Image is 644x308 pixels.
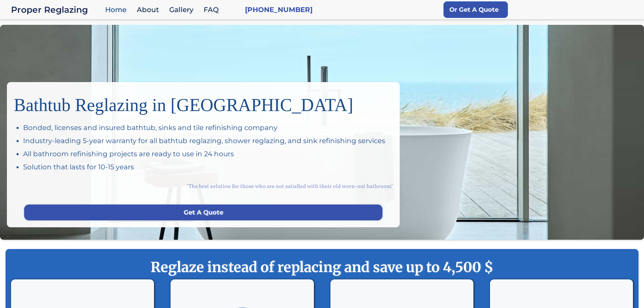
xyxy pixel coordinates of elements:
[24,205,382,220] a: Get A Quote
[23,136,393,146] div: Industry-leading 5-year warranty for all bathtub reglazing, shower reglazing, and sink refinishin...
[14,89,393,116] h1: Bathtub Reglazing in [GEOGRAPHIC_DATA]
[200,2,226,17] a: FAQ
[23,149,393,159] div: All bathroom refinishing projects are ready to use in 24 hours
[19,259,625,276] strong: Reglaze instead of replacing and save up to 4,500 $
[133,2,166,17] a: About
[14,175,393,198] div: "The best solution for those who are not satisfied with their old worn-out bathroom"
[11,5,102,14] a: home
[443,1,508,18] a: Or Get A Quote
[23,123,393,132] div: Bonded, licenses and insured bathtub, sinks and tile refinishing company
[11,5,102,14] div: Proper Reglazing
[23,162,393,172] div: Solution that lasts for 10-15 years
[102,2,133,17] a: Home
[166,2,200,17] a: Gallery
[245,5,313,14] a: [PHONE_NUMBER]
